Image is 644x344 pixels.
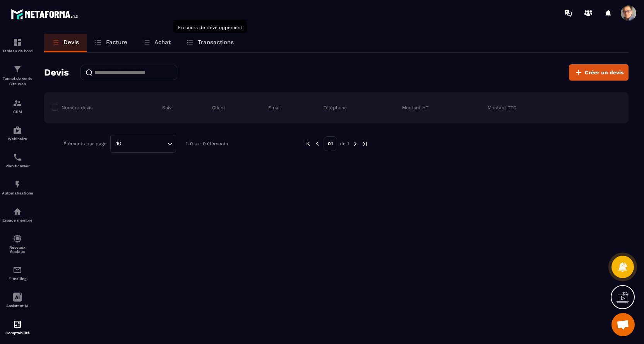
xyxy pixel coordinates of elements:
a: social-networksocial-networkRéseaux Sociaux [2,228,33,260]
p: Comptabilité [2,331,33,335]
p: Réseaux Sociaux [2,245,33,254]
p: 1-0 sur 0 éléments [186,141,228,146]
img: email [13,265,22,275]
p: Espace membre [2,218,33,222]
p: Transactions [198,39,234,46]
span: En cours de développement [178,25,242,30]
img: automations [13,126,22,135]
img: formation [13,65,22,74]
p: Client [212,105,225,111]
img: next [352,140,359,147]
a: automationsautomationsEspace membre [2,201,33,228]
p: Montant TTC [488,105,516,111]
p: 01 [324,136,337,151]
p: Webinaire [2,137,33,141]
img: prev [314,140,321,147]
a: emailemailE-mailing [2,260,33,287]
p: Email [268,105,281,111]
img: next [361,140,368,147]
p: CRM [2,110,33,114]
img: social-network [13,234,22,243]
p: Numéro devis [62,105,92,111]
img: automations [13,180,22,189]
div: Search for option [110,135,176,153]
a: schedulerschedulerPlanificateur [2,147,33,174]
a: formationformationCRM [2,93,33,120]
p: de 1 [340,141,349,147]
img: accountant [13,320,22,329]
p: Tableau de bord [2,49,33,53]
img: formation [13,98,22,108]
span: Créer un devis [585,69,623,76]
a: automationsautomationsWebinaire [2,120,33,147]
p: Téléphone [324,105,347,111]
p: Montant HT [402,105,428,111]
img: formation [13,38,22,47]
span: 10 [113,139,124,148]
p: Automatisations [2,191,33,195]
p: Éléments par page [63,141,106,146]
h2: Devis [44,65,69,80]
p: Suivi [162,105,173,111]
p: Tunnel de vente Site web [2,76,33,87]
p: Planificateur [2,164,33,168]
a: accountantaccountantComptabilité [2,314,33,341]
div: Ouvrir le chat [611,313,635,336]
a: automationsautomationsAutomatisations [2,174,33,201]
img: scheduler [13,153,22,162]
img: prev [304,140,311,147]
a: Facture [87,34,135,52]
p: Devis [63,39,79,46]
p: E-mailing [2,277,33,281]
button: Créer un devis [569,64,629,81]
p: Assistant IA [2,304,33,308]
a: Assistant IA [2,287,33,314]
img: automations [13,207,22,216]
a: formationformationTunnel de vente Site web [2,59,33,93]
a: Devis [44,34,87,52]
a: formationformationTableau de bord [2,32,33,59]
p: Facture [106,39,127,46]
img: logo [11,7,80,21]
input: Search for option [124,139,165,148]
p: Achat [154,39,171,46]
